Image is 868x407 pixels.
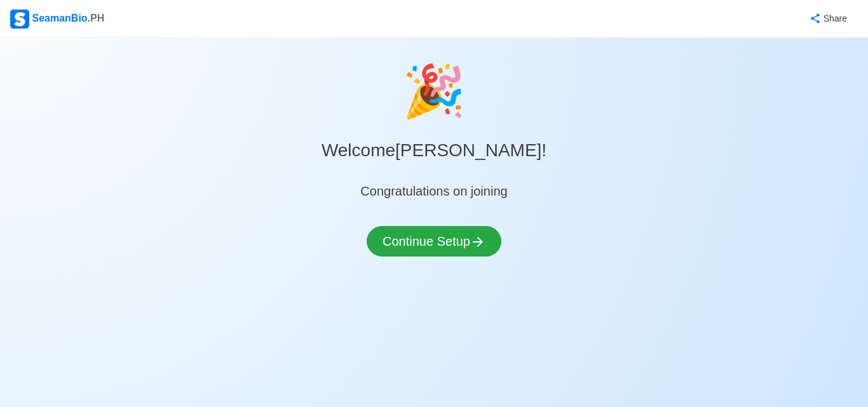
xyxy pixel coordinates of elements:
img: Logo [10,10,29,29]
div: SeamanBio [10,10,104,29]
h3: Welcome [PERSON_NAME] ! [322,130,546,161]
div: Congratulations on joining [360,182,507,201]
div: celebrate [402,53,466,130]
button: Share [797,6,858,31]
span: .PH [88,13,105,23]
button: Continue Setup [367,226,501,257]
